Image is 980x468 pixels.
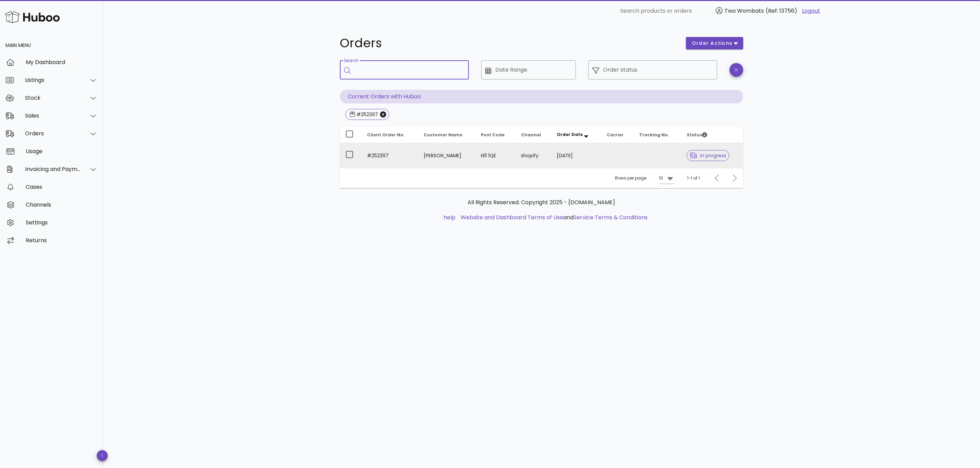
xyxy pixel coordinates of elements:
[639,132,669,138] span: Tracking No.
[601,127,634,143] th: Carrier
[25,112,81,119] div: Sales
[634,127,681,143] th: Tracking No.
[25,95,81,101] div: Stock
[26,184,97,190] div: Cases
[687,132,707,138] span: Status
[26,148,97,155] div: Usage
[418,127,476,143] th: Customer Name
[424,132,462,138] span: Customer Name
[659,175,663,181] div: 10
[690,153,726,158] span: in progress
[552,127,602,143] th: Order Date: Sorted descending. Activate to remove sorting.
[444,213,456,221] a: help
[355,111,378,118] div: #252397
[686,37,743,49] button: order actions
[344,58,358,63] label: Search
[687,175,700,181] div: 1-1 of 1
[345,198,738,207] p: All Rights Reserved. Copyright 2025 - [DOMAIN_NAME]
[557,132,583,137] span: Order Date
[25,77,81,83] div: Listings
[26,219,97,226] div: Settings
[26,201,97,208] div: Channels
[766,7,797,15] span: (Ref: 13756)
[481,132,505,138] span: Post Code
[516,127,552,143] th: Channel
[574,213,648,221] a: Service Terms & Conditions
[476,127,516,143] th: Post Code
[340,37,678,49] h1: Orders
[615,168,674,188] div: Rows per page:
[367,132,405,138] span: Client Order No.
[607,132,624,138] span: Carrier
[659,173,674,184] div: 10Rows per page:
[461,213,563,221] a: Website and Dashboard Terms of Use
[521,132,541,138] span: Channel
[802,7,820,15] a: Logout
[362,127,418,143] th: Client Order No.
[362,143,418,168] td: #252397
[458,213,648,222] li: and
[552,143,602,168] td: [DATE]
[25,166,81,172] div: Invoicing and Payments
[681,127,743,143] th: Status
[26,237,97,244] div: Returns
[476,143,516,168] td: N11 1QE
[516,143,552,168] td: shopify
[5,10,60,24] img: Huboo Logo
[724,7,764,15] span: Two Wombats
[380,111,386,118] button: Close
[25,130,81,137] div: Orders
[26,59,97,65] div: My Dashboard
[692,40,733,47] span: order actions
[340,90,743,103] p: Current Orders with Huboo
[418,143,476,168] td: [PERSON_NAME]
